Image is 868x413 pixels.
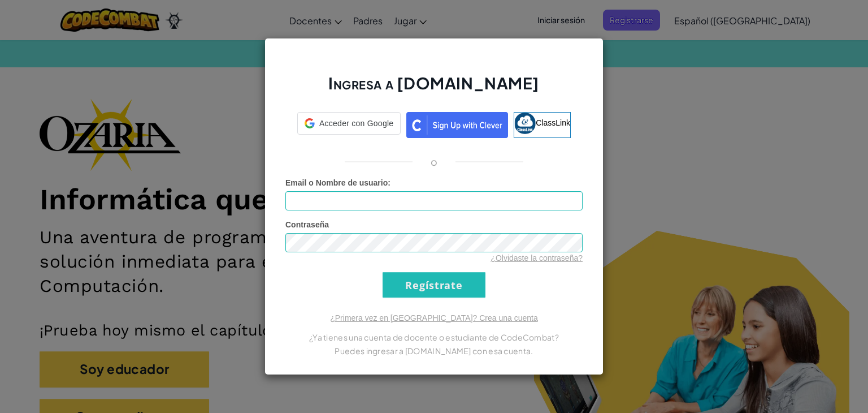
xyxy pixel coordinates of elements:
img: clever_sso_button@2x.png [406,112,508,138]
span: Contraseña [285,220,329,229]
span: ClassLink [536,118,570,127]
input: Regístrate [383,272,485,298]
div: Acceder con Google [297,112,401,135]
a: Acceder con Google [297,112,401,138]
p: ¿Ya tienes una cuenta de docente o estudiante de CodeCombat? [285,330,583,344]
span: Email o Nombre de usuario [285,178,388,187]
span: Acceder con Google [319,118,393,129]
label: : [285,177,390,188]
p: o [431,155,437,169]
a: ¿Primera vez en [GEOGRAPHIC_DATA]? Crea una cuenta [330,313,538,322]
a: ¿Olvidaste la contraseña? [491,253,583,263]
p: Puedes ingresar a [DOMAIN_NAME] con esa cuenta. [285,344,583,358]
img: classlink-logo-small.png [514,113,536,134]
h2: Ingresa a [DOMAIN_NAME] [285,72,583,105]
